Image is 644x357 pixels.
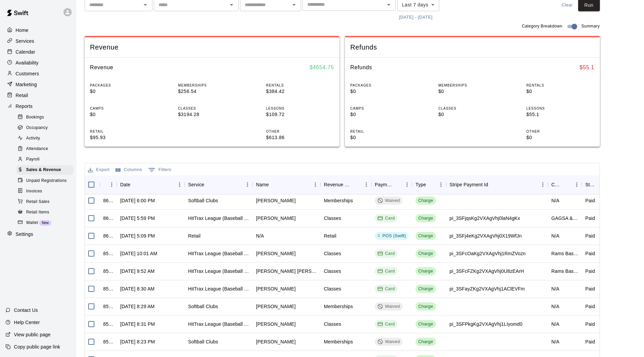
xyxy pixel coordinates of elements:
[90,63,113,72] h6: Revenue
[26,209,49,216] span: Retail Items
[269,180,278,189] button: Sort
[438,83,506,88] p: MEMBERSHIPS
[585,232,595,239] div: Paid
[352,180,361,189] button: Sort
[527,83,594,88] p: RENTALS
[90,134,158,141] p: $95.93
[378,250,395,257] div: Card
[188,250,249,257] div: HitTrax League (Baseball & Softball)
[16,187,74,196] div: Invoices
[449,250,526,257] div: pi_3SFcOaKg2VXAgVhj1RmZVozn
[324,303,353,310] div: Memberships
[266,111,334,118] p: $109.72
[103,197,113,204] div: 861027
[5,79,71,90] a: Marketing
[350,106,418,111] p: CAMPS
[449,268,524,275] div: pi_3SFcFZKg2VXAgVhj0U8zEArH
[26,199,50,205] span: Retail Sales
[120,285,154,292] div: Oct 7, 2025, 8:30 AM
[324,285,341,292] div: Classes
[438,111,506,118] p: $0
[350,129,418,134] p: RETAIL
[5,25,71,35] div: Home
[572,180,582,190] button: Menu
[449,321,522,327] div: pi_3SFPkgKg2VXAgVhj1LIyomd0
[16,176,74,186] div: Unpaid Registrations
[418,286,433,292] div: Charge
[120,250,157,257] div: Oct 7, 2025, 10:01 AM
[242,180,253,190] button: Menu
[16,134,74,143] div: Activity
[188,232,201,239] div: Retail
[585,268,595,275] div: Paid
[5,229,71,239] div: Settings
[14,307,38,314] p: Contact Us
[16,59,39,66] p: Availability
[174,180,185,190] button: Menu
[378,198,400,204] div: Waived
[596,180,606,189] button: Sort
[438,88,506,95] p: $0
[120,303,154,310] div: Oct 7, 2025, 8:29 AM
[5,69,71,79] a: Customers
[16,154,76,165] a: Payroll
[324,338,353,345] div: Memberships
[90,88,158,95] p: $0
[188,285,249,292] div: HitTrax League (Baseball & Softball)
[350,83,418,88] p: PACKAGES
[130,180,140,189] button: Sort
[324,250,341,257] div: Classes
[120,232,155,239] div: Oct 7, 2025, 5:09 PM
[14,319,40,326] p: Help Center
[527,134,594,141] p: $0
[256,338,296,345] div: Kyle Johnson
[361,180,371,190] button: Menu
[26,125,48,131] span: Occupancy
[324,268,341,275] div: Classes
[418,233,433,239] div: Charge
[579,63,594,72] h6: $ 55.1
[418,215,433,222] div: Charge
[16,144,76,154] a: Attendance
[551,232,559,239] div: N/A
[26,114,44,121] span: Bookings
[16,123,74,133] div: Occupancy
[188,321,249,327] div: HitTrax League (Baseball & Softball)
[188,175,204,194] div: Service
[522,23,562,30] span: Category Breakdown
[551,321,559,327] div: N/A
[90,129,158,134] p: RETAIL
[147,165,173,175] button: Show filters
[120,321,155,327] div: Oct 6, 2025, 8:31 PM
[178,111,246,118] p: $3194.28
[527,106,594,111] p: LESSONS
[449,232,522,239] div: pi_3SFj4eKg2VXAgVhj0X19WfJn
[5,90,71,100] a: Retail
[16,123,76,133] a: Occupancy
[204,180,214,189] button: Sort
[16,112,76,123] a: Bookings
[350,88,418,95] p: $0
[436,180,446,190] button: Menu
[581,23,600,30] span: Summary
[378,286,395,292] div: Card
[5,36,71,46] a: Services
[378,268,395,275] div: Card
[551,215,578,222] div: GAGSA & Rams Softball Club
[16,92,28,99] p: Retail
[256,285,296,292] div: Lindsay Lewis
[256,215,296,222] div: Jason Bentley
[5,101,71,111] a: Reports
[551,285,559,292] div: N/A
[16,155,74,164] div: Payroll
[26,135,40,142] span: Activity
[585,321,595,327] div: Paid
[16,38,34,44] p: Services
[256,197,296,204] div: Jason Bentley
[253,175,320,194] div: Name
[39,221,51,225] span: New
[551,250,578,257] div: Rams Baseball Club
[5,58,71,68] div: Availability
[378,215,395,222] div: Card
[585,197,595,204] div: Paid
